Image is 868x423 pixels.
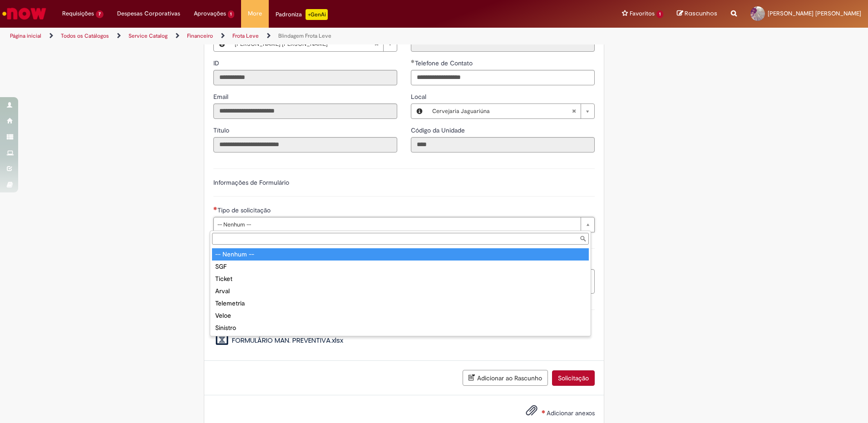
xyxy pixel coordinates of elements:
div: Arval [212,285,589,297]
div: Veloe [212,310,589,322]
div: SGF [212,261,589,273]
div: Ticket [212,273,589,285]
ul: Tipo de solicitação [210,246,591,336]
div: Telemetria [212,297,589,310]
div: Sinistro [212,322,589,334]
div: -- Nenhum -- [212,248,589,261]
